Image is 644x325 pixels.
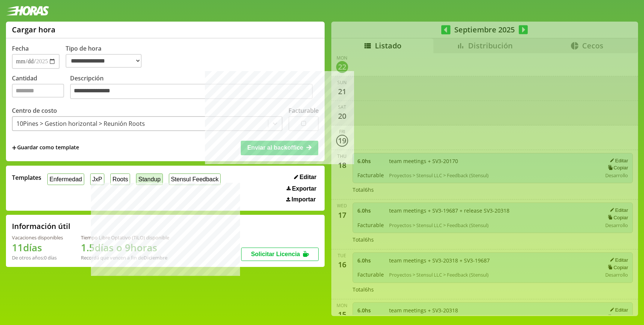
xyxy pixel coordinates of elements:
[288,106,319,115] label: Facturable
[81,234,169,241] div: Tiempo Libre Optativo (TiLO) disponible
[12,221,70,231] h2: Información útil
[12,84,64,98] input: Cantidad
[70,74,319,101] label: Descripción
[12,234,63,241] div: Vacaciones disponibles
[169,173,221,185] button: Stensul Feedback
[136,173,162,185] button: Standup
[81,254,169,261] div: Recordá que vencen a fin de
[81,241,169,254] h1: 1.5 días o 9 horas
[12,74,70,101] label: Cantidad
[110,173,130,185] button: Roots
[12,144,16,152] span: +
[90,173,104,185] button: JxP
[66,44,148,69] label: Tipo de hora
[70,84,313,99] textarea: Descripción
[241,248,319,261] button: Solicitar Licencia
[16,120,145,128] div: 10Pines > Gestion horizontal > Reunión Roots
[300,174,316,181] span: Editar
[247,144,303,151] span: Enviar al backoffice
[291,196,316,203] span: Importar
[251,251,300,257] span: Solicitar Licencia
[143,254,167,261] b: Diciembre
[12,254,63,261] div: De otros años: 0 días
[12,241,63,254] h1: 11 días
[12,144,79,152] span: +Guardar como template
[284,185,319,192] button: Exportar
[241,141,318,155] button: Enviar al backoffice
[47,173,84,185] button: Enfermedad
[66,54,142,68] select: Tipo de hora
[12,44,29,52] label: Fecha
[292,173,319,181] button: Editar
[12,173,41,182] span: Templates
[292,185,316,192] span: Exportar
[12,106,57,115] label: Centro de costo
[12,25,56,35] h1: Cargar hora
[6,6,49,16] img: logotipo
